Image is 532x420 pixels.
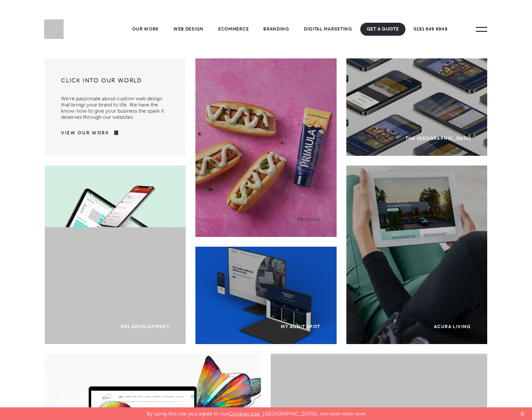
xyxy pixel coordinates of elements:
div: SR1 Development [121,324,169,329]
a: Branding [257,23,296,36]
a: 0191 649 8949 [407,23,454,36]
a: View Our Work [61,130,109,136]
p: By using this site you agree to our . [GEOGRAPHIC_DATA], om nom nom nom [147,407,366,417]
div: Primula [297,217,320,222]
a: Primula [195,58,336,237]
a: Ecommerce [212,23,255,36]
a: Our Work [126,23,165,36]
a: Acura Living [346,166,487,344]
h3: Click into our world [61,77,169,89]
div: My Audit Spot [281,324,320,329]
a: Digital Marketing [297,23,359,36]
a: Web Design [167,23,210,36]
a: SR1 Development Background SR1 Development SR1 Development SR1 Development SR1 Development Gradie... [45,166,186,344]
a: Get A Quote [360,23,405,36]
img: arrow [109,130,118,135]
p: We’re passionate about custom web design that brings your brand to life. We have the know-how to ... [61,89,169,120]
a: The [GEOGRAPHIC_DATA] [346,58,487,156]
div: The [GEOGRAPHIC_DATA] [405,136,471,141]
a: My Audit Spot [195,247,336,344]
img: Sleeky Web Design Newcastle [44,19,64,39]
a: Cookies Use [229,411,260,417]
div: Acura Living [434,324,471,329]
